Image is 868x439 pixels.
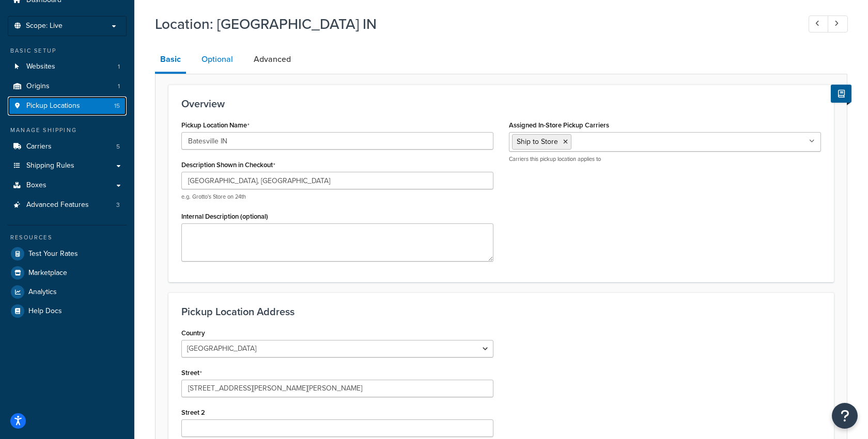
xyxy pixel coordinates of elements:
h3: Pickup Location Address [181,306,821,317]
span: Analytics [28,288,57,297]
a: Pickup Locations15 [8,96,127,116]
span: 5 [116,142,120,151]
label: Internal Description (optional) [181,213,268,220]
span: Test Your Rates [28,250,78,258]
li: Origins [8,77,127,96]
a: Websites1 [8,57,127,76]
span: Origins [26,82,50,91]
div: Manage Shipping [8,126,127,135]
a: Advanced [249,47,296,72]
h3: Overview [181,98,821,109]
span: 1 [118,82,120,91]
button: Open Resource Center [832,403,858,429]
a: Analytics [8,283,127,301]
span: Ship to Store [517,136,558,147]
label: Pickup Location Name [181,121,250,129]
span: 15 [114,102,120,110]
button: Show Help Docs [831,85,851,103]
a: Advanced Features3 [8,196,127,215]
span: Shipping Rules [26,161,74,170]
span: Boxes [26,181,47,190]
a: Carriers5 [8,137,127,156]
div: Resources [8,233,127,242]
span: Pickup Locations [26,102,80,110]
a: Marketplace [8,264,127,282]
label: Description Shown in Checkout [181,161,275,169]
span: 1 [118,62,120,71]
a: Shipping Rules [8,156,127,175]
p: e.g. Grotto's Store on 24th [181,193,493,201]
a: Boxes [8,176,127,195]
span: Carriers [26,142,52,151]
span: Advanced Features [26,201,89,209]
a: Next Record [828,15,848,32]
span: Websites [26,62,55,71]
div: Basic Setup [8,46,127,55]
a: Basic [155,47,186,74]
span: Help Docs [28,307,62,316]
span: Marketplace [28,269,67,278]
label: Country [181,329,205,337]
li: Websites [8,57,127,76]
label: Street [181,369,202,377]
a: Origins1 [8,77,127,96]
li: Pickup Locations [8,96,127,116]
label: Street 2 [181,409,205,416]
li: Carriers [8,137,127,156]
h1: Location: [GEOGRAPHIC_DATA] IN [155,14,789,34]
span: 3 [116,201,120,209]
a: Optional [196,47,238,72]
a: Previous Record [809,15,829,32]
span: Scope: Live [26,22,63,30]
a: Test Your Rates [8,245,127,263]
label: Assigned In-Store Pickup Carriers [509,121,609,129]
a: Help Docs [8,302,127,320]
li: Advanced Features [8,196,127,215]
p: Carriers this pickup location applies to [509,155,821,163]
